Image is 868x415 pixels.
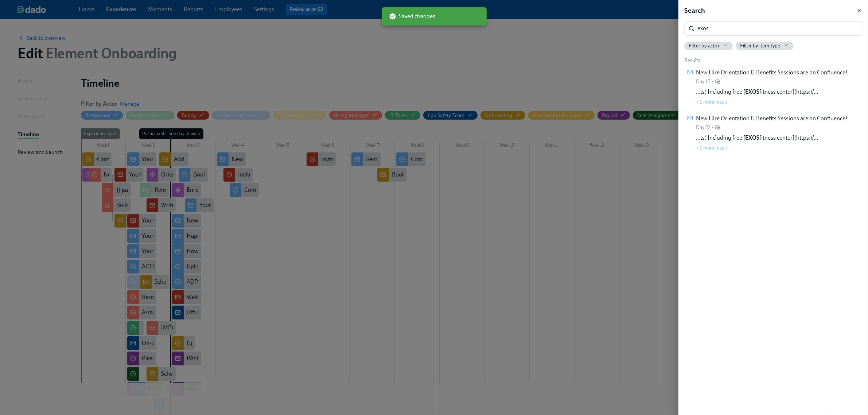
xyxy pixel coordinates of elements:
div: Message to Participant [687,69,693,77]
span: New Hire Orientation & Benefits Sessions are on Confluence! [696,115,847,123]
button: Filter by item type [736,42,794,50]
div: Day 22 [696,124,711,131]
span: …ts) Including free [ fitness center](https://… [696,134,818,142]
span: New Hire Orientation & Benefits Sessions are on Confluence! [696,69,847,77]
button: + 1 more result [696,145,727,151]
span: Filter by actor [689,42,720,49]
span: …ts) Including free [ fitness center](https://… [696,88,818,96]
div: • [712,124,714,131]
button: Filter by actor [684,42,733,50]
strong: EXOS [745,88,759,95]
div: New Hire Orientation & Benefits Sessions are on Confluence!Day 22•…ts) Including free [EXOSfitnes... [684,110,862,156]
svg: Work Email [715,125,720,130]
div: • [712,78,714,85]
h5: Search [684,6,705,15]
button: + 1 more result [696,99,727,105]
span: Saved changes [389,12,436,20]
div: New Hire Orientation & Benefits Sessions are on Confluence!Day 15•…ts) Including free [EXOSfitnes... [684,64,862,110]
svg: Work Email [715,79,720,84]
div: Message to Participant [687,115,693,123]
strong: EXOS [745,134,759,141]
span: Results [684,57,700,63]
div: Day 15 [696,78,711,85]
span: Filter by item type [740,42,781,49]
